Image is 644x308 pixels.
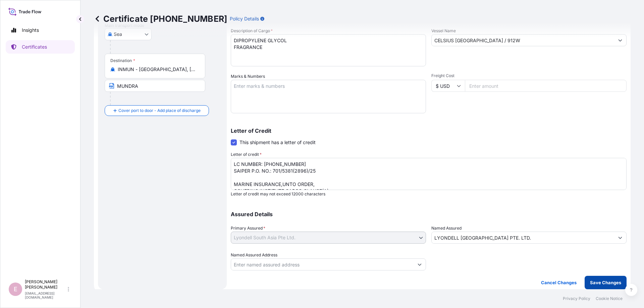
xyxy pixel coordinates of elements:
p: Certificates [22,44,47,50]
p: [EMAIL_ADDRESS][DOMAIN_NAME] [25,291,66,299]
span: Freight Cost [431,73,627,78]
label: Named Assured [431,225,462,232]
button: Save Changes [585,276,627,289]
p: Certificate [PHONE_NUMBER] [94,13,227,24]
input: Text to appear on certificate [105,80,205,92]
p: Policy Details [230,15,259,22]
a: Cookie Notice [596,296,623,301]
input: Assured Name [432,232,614,244]
input: Destination [118,66,197,73]
p: Assured Details [231,211,627,217]
label: Named Assured Address [231,252,277,258]
p: Insights [22,27,39,34]
label: Letter of credit [231,151,262,158]
span: Cover port to door - Add place of discharge [118,107,201,114]
label: Marks & Numbers [231,73,265,80]
input: Enter amount [465,80,627,92]
button: Show suggestions [614,34,626,46]
p: [PERSON_NAME] [PERSON_NAME] [25,279,66,290]
span: Primary Assured [231,225,265,232]
p: Save Changes [590,279,621,286]
a: Insights [6,23,75,37]
input: Type to search vessel name or IMO [432,34,614,46]
button: Cover port to door - Add place of discharge [105,105,209,116]
button: Cancel Changes [536,276,582,289]
span: E [14,286,17,293]
a: Certificates [6,40,75,54]
textarea: LC NUMBER: [PHONE_NUMBER] SAIPER P.O. NO.: 701/5381(2896)/25 MARINE INSURANCE,UNTO ORDER, COVERIN... [231,158,627,190]
span: This shipment has a letter of credit [239,139,316,146]
input: Named Assured Address [231,258,414,270]
a: Privacy Policy [563,296,590,301]
p: Cancel Changes [541,279,577,286]
button: Show suggestions [614,232,626,244]
textarea: DIPROPYLENE GLYCOL FRAGRANCE [231,34,426,66]
p: Letter of Credit [231,128,627,133]
span: Lyondell South Asia Pte Ltd. [234,234,296,241]
button: Lyondell South Asia Pte Ltd. [231,232,426,244]
button: Show suggestions [414,258,426,270]
p: Letter of credit may not exceed 12000 characters [231,191,627,197]
div: Destination [110,58,135,63]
